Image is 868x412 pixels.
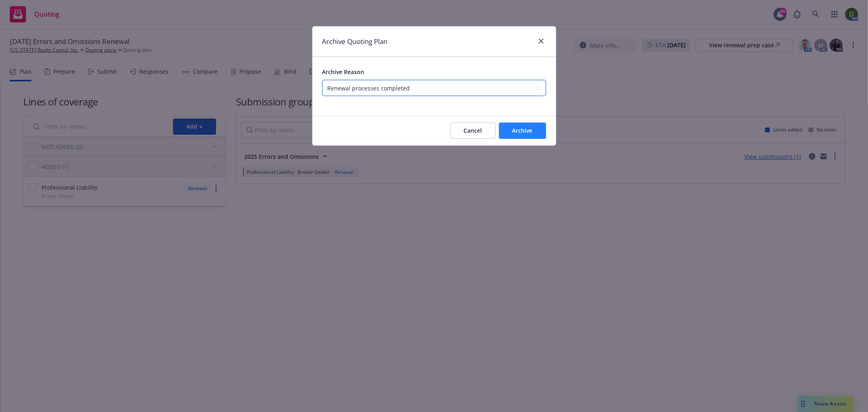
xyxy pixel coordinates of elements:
[322,36,388,47] h1: Archive Quoting Plan
[536,36,546,46] a: close
[499,123,546,139] button: Archive
[464,127,482,134] span: Cancel
[322,68,365,76] span: Archive Reason
[512,127,533,134] span: Archive
[450,123,496,139] button: Cancel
